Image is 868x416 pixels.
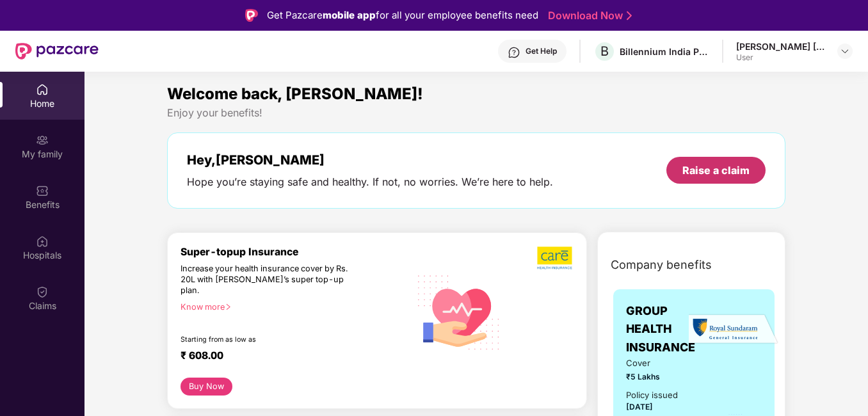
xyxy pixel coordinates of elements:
div: Enjoy your benefits! [167,106,785,120]
span: B [600,44,609,59]
img: svg+xml;base64,PHN2ZyBpZD0iSG9zcGl0YWxzIiB4bWxucz0iaHR0cDovL3d3dy53My5vcmcvMjAwMC9zdmciIHdpZHRoPS... [36,235,49,248]
img: Stroke [627,9,632,22]
span: [DATE] [626,402,653,412]
div: Hey, [PERSON_NAME] [187,152,553,168]
img: svg+xml;base64,PHN2ZyBpZD0iSGVscC0zMngzMiIgeG1sbnM9Imh0dHA6Ly93d3cudzMub3JnLzIwMDAvc3ZnIiB3aWR0aD... [508,46,520,59]
span: GROUP HEALTH INSURANCE [626,302,695,356]
div: Raise a claim [682,163,750,177]
div: Policy issued [626,388,678,402]
div: Billennium India Private Limited [620,45,709,58]
img: b5dec4f62d2307b9de63beb79f102df3.png [537,246,574,270]
img: Logo [245,9,258,22]
div: Increase your health insurance cover by Rs. 20L with [PERSON_NAME]’s super top-up plan. [181,264,355,296]
span: Cover [626,356,685,370]
span: Welcome back, [PERSON_NAME]! [167,84,423,103]
img: svg+xml;base64,PHN2ZyBpZD0iSG9tZSIgeG1sbnM9Imh0dHA6Ly93d3cudzMub3JnLzIwMDAvc3ZnIiB3aWR0aD0iMjAiIG... [36,83,49,96]
span: ₹5 Lakhs [626,371,685,383]
strong: mobile app [323,9,376,21]
span: right [225,303,232,310]
div: Starting from as low as [181,335,355,344]
div: ₹ 608.00 [181,349,397,365]
div: Get Pazcare for all your employee benefits need [267,8,538,23]
div: Super-topup Insurance [181,246,410,258]
img: svg+xml;base64,PHN2ZyBpZD0iQ2xhaW0iIHhtbG5zPSJodHRwOi8vd3d3LnczLm9yZy8yMDAwL3N2ZyIgd2lkdGg9IjIwIi... [36,285,49,298]
img: svg+xml;base64,PHN2ZyBpZD0iQmVuZWZpdHMiIHhtbG5zPSJodHRwOi8vd3d3LnczLm9yZy8yMDAwL3N2ZyIgd2lkdGg9Ij... [36,184,49,197]
img: New Pazcare Logo [15,43,99,60]
img: svg+xml;base64,PHN2ZyB4bWxucz0iaHR0cDovL3d3dy53My5vcmcvMjAwMC9zdmciIHhtbG5zOnhsaW5rPSJodHRwOi8vd3... [410,262,508,362]
img: insurerLogo [689,314,778,345]
img: svg+xml;base64,PHN2ZyB3aWR0aD0iMjAiIGhlaWdodD0iMjAiIHZpZXdCb3g9IjAgMCAyMCAyMCIgZmlsbD0ibm9uZSIgeG... [36,134,49,147]
div: Know more [181,302,402,311]
img: svg+xml;base64,PHN2ZyBpZD0iRHJvcGRvd24tMzJ4MzIiIHhtbG5zPSJodHRwOi8vd3d3LnczLm9yZy8yMDAwL3N2ZyIgd2... [840,46,850,56]
div: [PERSON_NAME] [PERSON_NAME] [736,40,826,52]
a: Download Now [548,9,628,22]
div: Hope you’re staying safe and healthy. If not, no worries. We’re here to help. [187,175,553,189]
div: Get Help [526,46,557,56]
span: Company benefits [611,256,712,274]
button: Buy Now [181,378,232,396]
div: User [736,52,826,63]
